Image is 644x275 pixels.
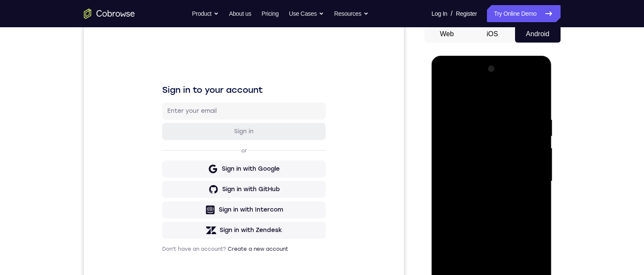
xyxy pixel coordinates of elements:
[78,176,242,193] button: Sign in with Intercom
[469,26,515,43] button: iOS
[334,5,369,22] button: Resources
[78,155,242,172] button: Sign in with GitHub
[424,26,470,43] button: Web
[78,220,242,227] p: Don't have an account?
[451,9,452,19] span: /
[515,26,561,43] button: Android
[135,180,199,189] div: Sign in with Intercom
[78,196,242,213] button: Sign in with Zendesk
[136,201,198,209] div: Sign in with Zendesk
[261,5,278,22] a: Pricing
[156,122,165,129] p: or
[487,5,560,22] a: Try Online Demo
[138,139,196,148] div: Sign in with Google
[229,5,251,22] a: About us
[456,5,477,22] a: Register
[192,5,219,22] button: Product
[144,221,204,226] a: Create a new account
[289,5,324,22] button: Use Cases
[78,135,242,152] button: Sign in with Google
[138,160,196,168] div: Sign in with GitHub
[84,9,135,19] a: Go to the home page
[432,5,447,22] a: Log In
